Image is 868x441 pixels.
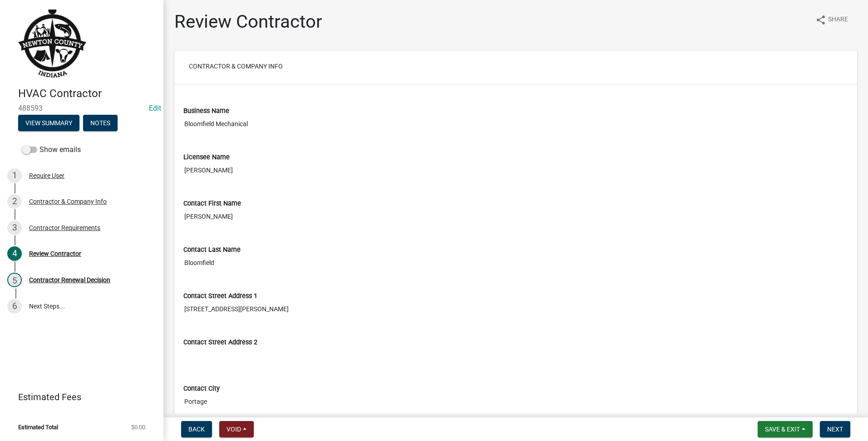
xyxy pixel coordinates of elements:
div: 6 [7,299,22,314]
a: Estimated Fees [7,388,149,406]
img: Newton County, Indiana [18,10,86,78]
span: Next [827,426,843,433]
button: Notes [83,115,118,131]
div: 5 [7,273,22,287]
span: Estimated Total [18,424,58,430]
a: Edit [149,104,161,113]
span: Save & Exit [765,426,800,433]
button: shareShare [808,11,855,29]
wm-modal-confirm: Summary [18,120,79,127]
label: Contact Last Name [183,247,241,253]
div: 1 [7,168,22,183]
label: Contact Street Address 2 [183,339,257,346]
span: Back [188,426,205,433]
div: 2 [7,194,22,209]
button: Contractor & Company Info [182,58,290,74]
label: Business Name [183,108,229,114]
i: share [815,15,826,25]
wm-modal-confirm: Notes [83,120,118,127]
div: Contractor Requirements [29,225,100,231]
button: Back [181,421,212,437]
label: Contact First Name [183,201,241,207]
label: Licensee Name [183,154,230,161]
button: Void [219,421,254,437]
label: Show emails [22,144,81,155]
div: Require User [29,172,64,179]
wm-modal-confirm: Edit Application Number [149,104,161,113]
span: Void [227,426,241,433]
div: Contractor Renewal Decision [29,277,110,283]
div: 3 [7,220,22,235]
h4: HVAC Contractor [18,87,156,100]
div: Contractor & Company Info [29,198,107,205]
button: Save & Exit [758,421,813,437]
span: 488593 [18,104,145,113]
h1: Review Contractor [174,11,322,33]
button: View Summary [18,115,79,131]
div: Review Contractor [29,250,81,257]
span: Share [828,15,848,25]
div: 4 [7,246,22,261]
label: Contact City [183,386,220,392]
label: Contact Street Address 1 [183,293,257,299]
span: $0.00 [131,424,145,430]
button: Next [820,421,850,437]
